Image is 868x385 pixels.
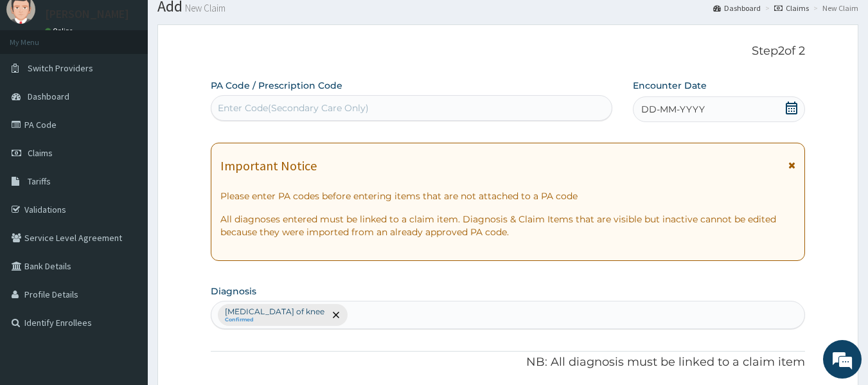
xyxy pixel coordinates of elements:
p: Step 2 of 2 [211,44,806,58]
span: Dashboard [28,91,69,102]
a: Online [45,26,76,35]
a: Dashboard [713,3,761,13]
img: d_794563401_company_1708531726252_794563401 [24,64,52,96]
p: All diagnoses entered must be linked to a claim item. Diagnosis & Claim Items that are visible bu... [220,213,796,238]
h1: Important Notice [220,159,317,173]
span: remove selection option [330,309,342,321]
a: Claims [774,3,809,13]
span: Switch Providers [28,62,93,74]
span: DD-MM-YYYY [641,103,705,116]
label: Encounter Date [633,79,707,92]
li: New Claim [810,3,858,13]
span: Tariffs [28,175,51,187]
div: Enter Code(Secondary Care Only) [218,102,369,114]
p: NB: All diagnosis must be linked to a claim item [211,354,806,371]
label: PA Code / Prescription Code [211,79,342,92]
div: Chat with us now [67,72,216,89]
small: Confirmed [225,317,324,323]
p: Please enter PA codes before entering items that are not attached to a PA code [220,190,796,202]
span: Claims [28,147,53,159]
p: [MEDICAL_DATA] of knee [225,307,324,317]
small: New Claim [182,3,226,13]
label: Diagnosis [211,285,256,298]
span: We're online! [75,112,177,242]
p: [PERSON_NAME] [45,8,129,20]
textarea: Type your message and hit 'Enter' [6,252,245,297]
div: Minimize live chat window [211,6,242,37]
